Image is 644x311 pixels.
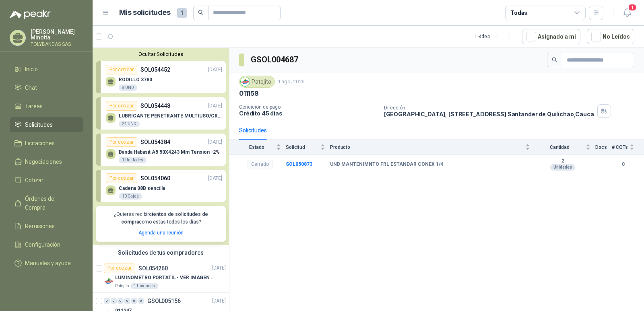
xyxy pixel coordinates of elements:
[251,54,299,66] h3: GSOL004687
[119,157,147,163] div: 1 Unidades
[25,259,71,268] span: Manuales y ayuda
[119,7,171,19] h1: Mis solicitudes
[239,110,378,117] p: Crédito 45 días
[93,245,229,260] div: Solicitudes de tus compradores
[10,10,51,19] img: Logo peakr
[535,158,590,165] b: 2
[25,120,53,129] span: Solicitudes
[330,161,443,168] b: UND MANTENIMNTO FRL ESTANDAR CONEX 1/4
[535,140,595,154] th: Cantidad
[10,173,83,188] a: Cotizar
[119,84,137,91] div: 8 UND
[25,102,43,111] span: Tareas
[522,29,580,44] button: Asignado a mi
[138,266,168,271] p: SOL054260
[119,149,220,155] p: Banda Habasit A5 50X4243 Mm Tension -2%
[552,57,557,63] span: search
[239,89,259,98] p: 011158
[330,144,524,150] span: Producto
[208,138,222,146] p: [DATE]
[475,30,516,43] div: 1 - 4 de 4
[25,240,60,249] span: Configuración
[10,62,83,77] a: Inicio
[25,176,43,185] span: Cotizar
[25,222,55,231] span: Remisiones
[208,66,222,74] p: [DATE]
[286,140,330,154] th: Solicitud
[384,105,594,111] p: Dirección
[96,51,226,57] button: Ocultar Solicitudes
[278,78,305,86] p: 1 ago, 2025
[248,160,272,169] div: Cerrado
[239,126,267,135] div: Solicitudes
[124,298,130,304] div: 0
[31,42,83,47] p: POLYBANDAS SAS
[121,212,208,225] b: cientos de solicitudes de compra
[239,144,275,150] span: Estado
[208,175,222,182] p: [DATE]
[140,138,170,146] p: SOL054384
[31,29,83,40] p: [PERSON_NAME] Minotta
[587,29,634,44] button: No Leídos
[595,140,612,154] th: Docs
[25,139,55,148] span: Licitaciones
[10,80,83,95] a: Chat
[620,6,634,20] button: 1
[130,283,158,289] div: 1 Unidades
[10,218,83,234] a: Remisiones
[229,140,286,154] th: Estado
[96,170,226,202] a: Por cotizarSOL054060[DATE] Cadena 08B sencilla10 Cajas
[106,173,137,183] div: Por cotizar
[138,298,144,304] div: 0
[140,65,170,74] p: SOL054452
[384,111,594,117] p: [GEOGRAPHIC_DATA], [STREET_ADDRESS] Santander de Quilichao , Cauca
[115,283,129,289] p: Patojito
[104,264,135,273] div: Por cotizar
[10,255,83,271] a: Manuales y ayuda
[119,113,222,119] p: LUBRICANTE PENETRANTE MULTIUSO/CRC 3-36
[106,137,137,147] div: Por cotizar
[10,237,83,252] a: Configuración
[10,191,83,215] a: Órdenes de Compra
[239,104,378,110] p: Condición de pago
[140,101,170,110] p: SOL054448
[177,8,187,18] span: 1
[93,48,229,245] div: Ocultar SolicitudesPor cotizarSOL054452[DATE] RODILLO 37808 UNDPor cotizarSOL054448[DATE] LUBRICA...
[119,193,142,200] div: 10 Cajas
[286,161,312,167] a: SOL050873
[612,144,628,150] span: # COTs
[106,101,137,111] div: Por cotizar
[10,154,83,169] a: Negociaciones
[628,4,637,11] span: 1
[111,298,117,304] div: 0
[25,65,38,74] span: Inicio
[10,117,83,132] a: Solicitudes
[239,76,275,88] div: Patojito
[131,298,137,304] div: 0
[25,157,62,166] span: Negociaciones
[550,164,575,171] div: Unidades
[286,144,319,150] span: Solicitud
[96,61,226,93] a: Por cotizarSOL054452[DATE] RODILLO 37808 UND
[10,136,83,151] a: Licitaciones
[612,140,644,154] th: # COTs
[138,230,184,236] a: Agenda una reunión
[330,140,535,154] th: Producto
[118,298,124,304] div: 0
[25,194,75,212] span: Órdenes de Compra
[93,260,229,293] a: Por cotizarSOL054260[DATE] Company LogoLUMINOMETRO PORTATIL - VER IMAGEN ADJUNTAPatojito1 Unidades
[140,174,170,183] p: SOL054060
[106,65,137,74] div: Por cotizar
[96,97,226,130] a: Por cotizarSOL054448[DATE] LUBRICANTE PENETRANTE MULTIUSO/CRC 3-3624 UND
[104,298,110,304] div: 0
[510,8,527,17] div: Todas
[208,102,222,110] p: [DATE]
[612,161,634,168] b: 0
[25,83,37,92] span: Chat
[119,77,152,82] p: RODILLO 3780
[535,144,584,150] span: Cantidad
[104,276,114,286] img: Company Logo
[212,264,226,272] p: [DATE]
[101,211,221,226] p: ¿Quieres recibir como estas todos los días?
